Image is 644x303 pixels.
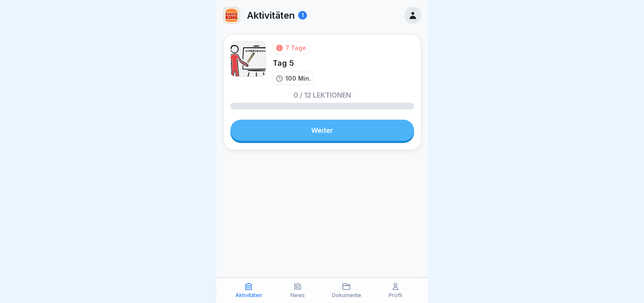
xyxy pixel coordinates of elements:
[389,292,402,298] p: Profil
[230,120,414,141] a: Weiter
[293,92,351,98] p: 0 / 12 Lektionen
[298,11,307,20] div: 1
[230,41,266,77] img: vy1vuzxsdwx3e5y1d1ft51l0.png
[290,292,305,298] p: News
[273,58,314,68] div: Tag 5
[332,292,361,298] p: Dokumente
[224,7,240,23] img: w2f18lwxr3adf3talrpwf6id.png
[285,74,311,83] p: 100 Min.
[247,10,295,21] p: Aktivitäten
[285,43,306,52] div: 7 Tage
[235,292,262,298] p: Aktivitäten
